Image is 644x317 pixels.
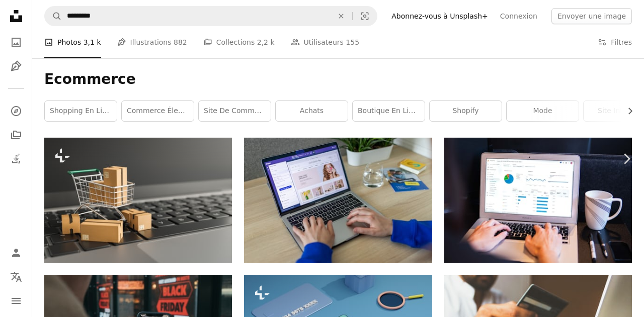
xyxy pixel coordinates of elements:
a: achats [276,101,348,121]
a: Connexion [494,8,543,24]
h1: Ecommerce [44,70,632,88]
span: 2,2 k [257,37,275,48]
a: Commerce électronique [122,101,194,121]
a: Illustrations 882 [117,26,187,58]
button: Menu [6,291,26,311]
button: Filtres [598,26,632,58]
button: Effacer [330,7,352,26]
img: Personne utilisant MacBook Pro sur une table noire [444,138,632,263]
a: mode [507,101,579,121]
a: Connexion / S’inscrire [6,243,26,263]
a: Site de commerce électronique [199,101,271,121]
a: Shopify [430,101,502,121]
a: Gros plan du panier sur le clavier de l’ordinateur avec des boîtes d’expédition autour et de l’es... [44,195,232,204]
span: 882 [174,37,187,48]
a: Boutique en ligne [353,101,425,121]
a: Explorer [6,101,26,121]
a: Photos [6,32,26,52]
img: une personne tapant sur un ordinateur portable sur une table [244,138,432,263]
a: Suivant [609,111,644,207]
a: Collections 2,2 k [203,26,275,58]
button: faire défiler la liste vers la droite [621,101,632,121]
a: Illustrations [6,56,26,76]
button: Envoyer une image [551,8,632,24]
button: Rechercher sur Unsplash [45,7,62,26]
a: Utilisateurs 155 [291,26,360,58]
button: Langue [6,267,26,287]
button: Recherche de visuels [353,7,377,26]
a: Personne utilisant MacBook Pro sur une table noire [444,195,632,204]
a: une personne tapant sur un ordinateur portable sur une table [244,195,432,204]
a: shopping en ligne [45,101,117,121]
form: Rechercher des visuels sur tout le site [44,6,377,26]
img: Gros plan du panier sur le clavier de l’ordinateur avec des boîtes d’expédition autour et de l’es... [44,138,232,263]
span: 155 [346,37,359,48]
a: Abonnez-vous à Unsplash+ [385,8,494,24]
